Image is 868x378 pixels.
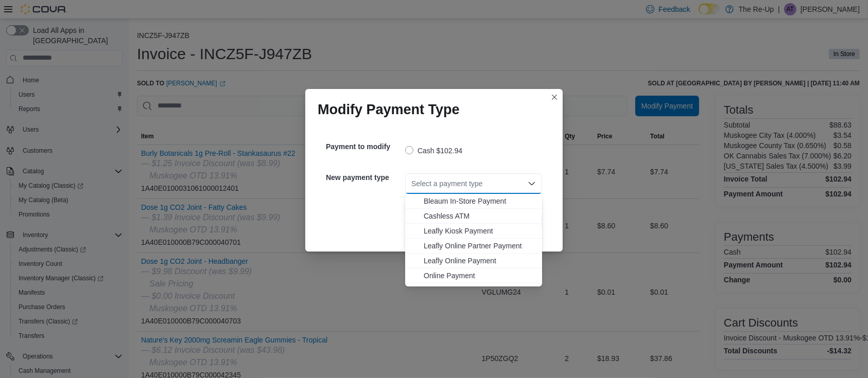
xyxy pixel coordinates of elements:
[424,226,536,236] span: Leafly Kiosk Payment
[424,241,536,251] span: Leafly Online Partner Payment
[424,271,536,281] span: Online Payment
[424,211,536,221] span: Cashless ATM
[548,91,561,103] button: Closes this modal window
[405,194,542,283] div: Choose from the following options
[405,224,542,239] button: Leafly Kiosk Payment
[405,209,542,224] button: Cashless ATM
[326,136,403,157] h5: Payment to modify
[405,254,542,268] button: Leafly Online Payment
[424,196,536,206] span: Bleaum In-Store Payment
[411,177,412,190] input: Accessible screen reader label
[405,145,462,157] label: Cash $102.94
[318,101,460,118] h1: Modify Payment Type
[424,256,536,266] span: Leafly Online Payment
[528,179,536,188] button: Close list of options
[405,239,542,254] button: Leafly Online Partner Payment
[326,167,403,188] h5: New payment type
[405,268,542,283] button: Online Payment
[405,194,542,209] button: Bleaum In-Store Payment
